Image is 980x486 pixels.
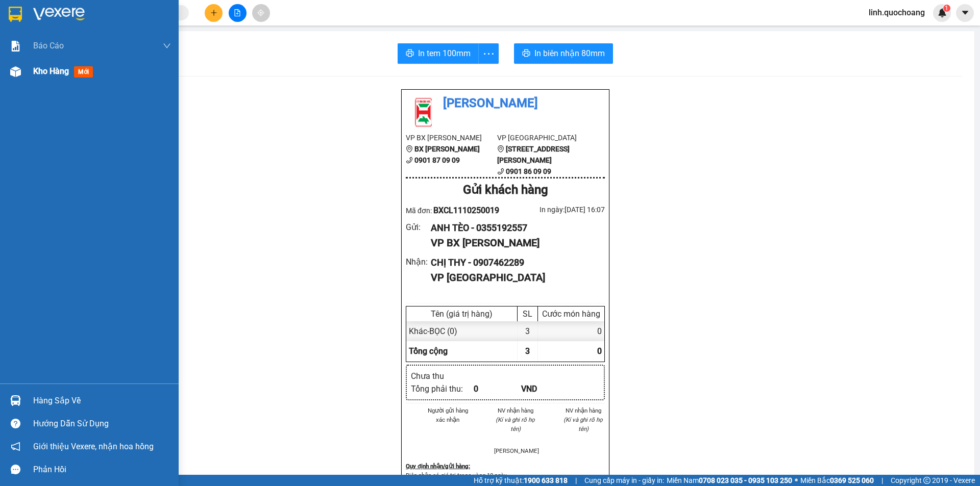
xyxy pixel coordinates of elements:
[494,406,537,415] li: NV nhận hàng
[699,476,792,484] strong: 0708 023 035 - 0935 103 250
[406,157,413,164] span: phone
[474,475,568,486] span: Hỗ trợ kỹ thuật:
[11,419,20,428] span: question-circle
[923,477,930,484] span: copyright
[541,309,602,319] div: Cước món hàng
[881,475,883,486] span: |
[406,132,497,143] li: VP BX [PERSON_NAME]
[584,475,664,486] span: Cung cấp máy in - giấy in:
[525,346,530,356] span: 3
[406,94,605,113] li: [PERSON_NAME]
[33,440,154,453] span: Giới thiệu Vexere, nhận hoa hồng
[33,416,171,431] div: Hướng dẫn sử dụng
[830,476,874,484] strong: 0369 525 060
[431,255,597,270] div: CHỊ THY - 0907462289
[406,221,431,234] div: Gửi :
[575,475,577,486] span: |
[534,47,605,60] span: In biên nhận 80mm
[9,9,90,33] div: BX [PERSON_NAME]
[956,4,974,22] button: caret-down
[478,43,499,64] button: more
[426,406,470,424] li: Người gửi hàng xác nhận
[497,132,589,143] li: VP [GEOGRAPHIC_DATA]
[234,9,241,16] span: file-add
[538,321,604,341] div: 0
[506,167,551,175] b: 0901 86 09 09
[406,145,413,152] span: environment
[409,326,457,336] span: Khác - BỌC (0)
[33,462,171,477] div: Phản hồi
[9,45,90,60] div: 0355192557
[431,221,597,235] div: ANH TÈO - 0355192557
[229,4,247,22] button: file-add
[561,406,605,415] li: NV nhận hàng
[9,7,22,22] img: logo-vxr
[795,478,798,482] span: ⚪️
[252,4,270,22] button: aim
[33,66,69,76] span: Kho hàng
[943,5,950,12] sup: 1
[861,6,933,19] span: linh.quochoang
[10,66,21,77] img: warehouse-icon
[74,66,93,78] span: mới
[33,39,64,52] span: Báo cáo
[33,393,171,408] div: Hàng sắp về
[406,462,605,471] div: Quy định nhận/gửi hàng :
[409,309,514,319] div: Tên (giá trị hàng)
[522,49,530,59] span: printer
[97,9,122,19] span: Nhận:
[205,4,223,22] button: plus
[406,255,431,268] div: Nhận :
[11,442,20,451] span: notification
[11,465,20,474] span: message
[521,382,569,395] div: VND
[945,5,948,12] span: 1
[520,309,535,319] div: SL
[474,382,521,395] div: 0
[961,8,970,17] span: caret-down
[163,42,171,50] span: down
[97,44,201,58] div: 0907462289
[597,346,602,356] span: 0
[9,60,81,113] span: ỦY TÍNH DỤNG BÀ TỨ
[411,382,474,395] div: Tổng phải thu :
[514,43,613,64] button: printerIn biên nhận 80mm
[496,416,535,432] i: (Kí và ghi rõ họ tên)
[97,9,201,32] div: [GEOGRAPHIC_DATA]
[97,32,201,44] div: CHỊ THY
[497,168,504,175] span: phone
[497,145,504,152] span: environment
[497,145,570,164] b: [STREET_ADDRESS][PERSON_NAME]
[518,321,538,341] div: 3
[406,471,605,480] p: Biên nhận có giá trị trong vòng 10 ngày.
[409,346,448,356] span: Tổng cộng
[9,33,90,45] div: ANH TÈO
[414,145,480,153] b: BX [PERSON_NAME]
[414,156,460,164] b: 0901 87 09 09
[411,370,474,382] div: Chưa thu
[563,416,603,432] i: (Kí và ghi rõ họ tên)
[938,8,947,17] img: icon-new-feature
[406,204,505,217] div: Mã đơn:
[10,41,21,52] img: solution-icon
[406,181,605,200] div: Gửi khách hàng
[494,446,537,455] li: [PERSON_NAME]
[398,43,479,64] button: printerIn tem 100mm
[431,270,597,286] div: VP [GEOGRAPHIC_DATA]
[418,47,471,60] span: In tem 100mm
[505,204,605,215] div: In ngày: [DATE] 16:07
[406,49,414,59] span: printer
[10,395,21,406] img: warehouse-icon
[9,65,23,76] span: DĐ:
[406,94,442,130] img: logo.jpg
[9,10,24,20] span: Gửi:
[257,9,264,16] span: aim
[479,47,498,60] span: more
[667,475,792,486] span: Miền Nam
[433,206,499,215] span: BXCL1110250019
[210,9,217,16] span: plus
[431,235,597,251] div: VP BX [PERSON_NAME]
[524,476,568,484] strong: 1900 633 818
[800,475,874,486] span: Miền Bắc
